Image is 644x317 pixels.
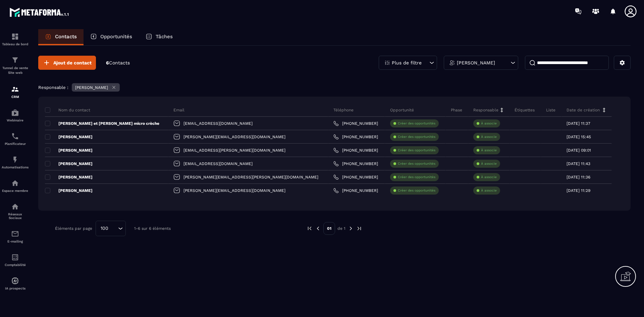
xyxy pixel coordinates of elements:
p: [DATE] 09:01 [567,148,591,153]
a: formationformationTableau de bord [2,28,29,51]
img: formation [11,56,19,64]
p: Tâches [156,34,173,40]
p: 01 [323,222,335,235]
p: Responsable [473,107,498,113]
a: social-networksocial-networkRéseaux Sociaux [2,198,29,225]
a: automationsautomationsWebinaire [2,104,29,127]
a: [PHONE_NUMBER] [333,174,378,180]
input: Search for option [111,225,116,232]
a: formationformationTunnel de vente Site web [2,51,29,80]
p: Créer des opportunités [398,135,435,139]
a: schedulerschedulerPlanificateur [2,127,29,151]
p: Téléphone [333,107,354,113]
p: Éléments par page [55,226,92,231]
p: de 1 [337,226,345,231]
a: [PHONE_NUMBER] [333,148,378,153]
p: Réseaux Sociaux [2,212,29,220]
a: Opportunités [84,29,139,45]
img: formation [11,33,19,41]
span: 100 [98,225,111,232]
a: [PHONE_NUMBER] [333,121,378,126]
p: À associe [481,188,497,193]
p: Opportunités [100,34,132,40]
span: Contacts [109,60,130,65]
p: [PERSON_NAME] [457,60,495,65]
p: Liste [546,107,555,113]
p: Créer des opportunités [398,161,435,166]
a: formationformationCRM [2,80,29,104]
p: Espace membre [2,189,29,193]
p: [PERSON_NAME] [45,188,93,193]
a: [PHONE_NUMBER] [333,188,378,193]
a: Tâches [139,29,179,45]
p: Créer des opportunités [398,148,435,153]
p: Créer des opportunités [398,188,435,193]
p: À associe [481,161,497,166]
a: [PHONE_NUMBER] [333,161,378,166]
p: [DATE] 15:45 [567,135,591,139]
img: automations [11,156,19,164]
p: [DATE] 11:36 [567,175,590,179]
p: [PERSON_NAME] [45,134,93,140]
img: social-network [11,203,19,211]
p: Responsable : [38,85,68,90]
img: formation [11,85,19,93]
p: Nom du contact [45,107,90,113]
img: email [11,230,19,238]
p: Contacts [55,34,77,40]
p: Comptabilité [2,263,29,267]
img: automations [11,109,19,117]
p: [DATE] 11:37 [567,121,590,126]
p: À associe [481,148,497,153]
p: [PERSON_NAME] et [PERSON_NAME] micro crèche [45,121,159,126]
a: automationsautomationsEspace membre [2,174,29,198]
p: Planificateur [2,142,29,146]
a: emailemailE-mailing [2,225,29,248]
img: next [348,225,354,231]
p: [PERSON_NAME] [45,161,93,166]
button: Ajout de contact [38,56,96,70]
p: [DATE] 11:43 [567,161,590,166]
p: Phase [451,107,462,113]
img: next [356,225,362,231]
p: À associe [481,121,497,126]
p: 1-6 sur 6 éléments [134,226,171,231]
div: Search for option [96,221,126,236]
img: scheduler [11,132,19,140]
p: Tableau de bord [2,42,29,46]
p: À associe [481,135,497,139]
p: À associe [481,175,497,179]
img: prev [307,225,313,231]
span: Ajout de contact [53,59,92,66]
a: accountantaccountantComptabilité [2,248,29,272]
a: Contacts [38,29,84,45]
p: Créer des opportunités [398,121,435,126]
p: [PERSON_NAME] [45,148,93,153]
img: accountant [11,253,19,261]
p: 6 [106,60,130,66]
a: automationsautomationsAutomatisations [2,151,29,174]
p: Opportunité [390,107,414,113]
a: [PHONE_NUMBER] [333,134,378,140]
p: Webinaire [2,118,29,122]
p: [PERSON_NAME] [45,174,93,180]
p: Créer des opportunités [398,175,435,179]
img: automations [11,277,19,285]
img: automations [11,179,19,187]
p: Étiquettes [515,107,535,113]
p: [PERSON_NAME] [75,85,108,90]
p: E-mailing [2,240,29,243]
p: Plus de filtre [392,60,422,65]
p: Date de création [567,107,600,113]
p: Email [173,107,184,113]
p: [DATE] 11:29 [567,188,590,193]
img: logo [9,6,70,18]
p: IA prospects [2,286,29,290]
p: Automatisations [2,165,29,169]
p: Tunnel de vente Site web [2,66,29,75]
img: prev [315,225,321,231]
p: CRM [2,95,29,99]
